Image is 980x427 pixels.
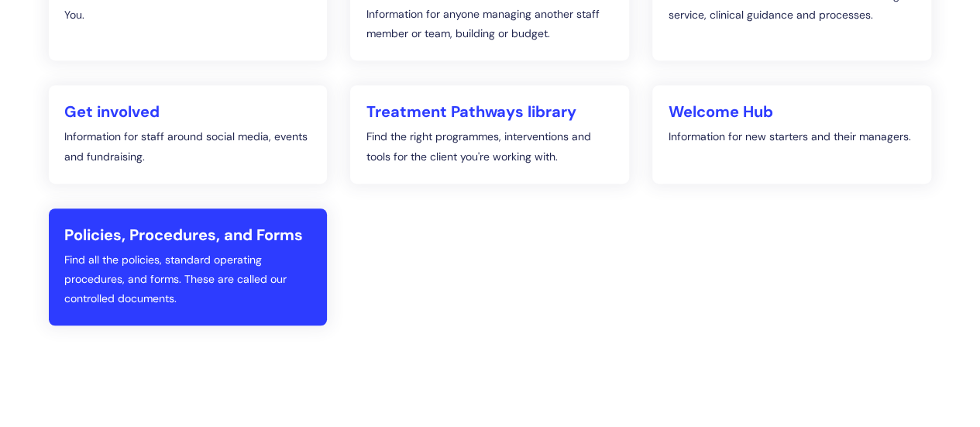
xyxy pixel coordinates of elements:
h2: Get involved [64,102,312,121]
p: Information for anyone managing another staff member or team, building or budget. [366,5,614,43]
p: Find the right programmes, interventions and tools for the client you're working with. [366,127,614,166]
a: Treatment Pathways library Find the right programmes, interventions and tools for the client you'... [350,85,629,183]
h2: Welcome Hub [668,102,916,121]
h2: Treatment Pathways library [366,102,614,121]
h2: Policies, Procedures, and Forms [64,226,312,244]
p: Information for new starters and their managers. [668,127,916,146]
p: Find all the policies, standard operating procedures, and forms. These are called our controlled ... [64,250,312,309]
a: Welcome Hub Information for new starters and their managers. [652,85,931,183]
a: Get involved Information for staff around social media, events and fundraising. [49,85,328,183]
a: Policies, Procedures, and Forms Find all the policies, standard operating procedures, and forms. ... [49,208,328,326]
p: Information for staff around social media, events and fundraising. [64,127,312,166]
